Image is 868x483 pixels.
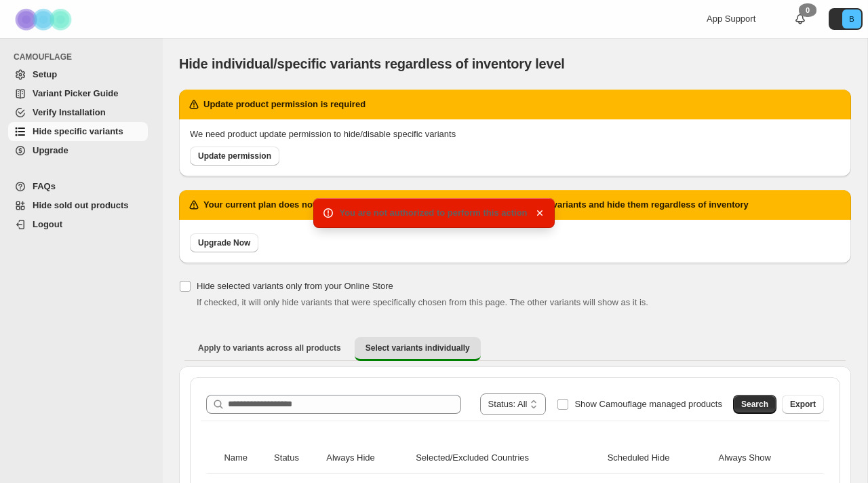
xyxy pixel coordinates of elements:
h2: Update product permission is required [203,98,366,111]
span: Select variants individually [366,343,470,353]
span: Hide sold out products [33,200,129,210]
button: Search [733,395,776,414]
span: Update permission [198,151,271,161]
th: Scheduled Hide [604,443,715,474]
button: Export [782,395,824,414]
a: Logout [8,215,148,234]
a: Verify Installation [8,103,148,122]
button: Avatar with initials B [829,8,863,30]
a: Setup [8,65,148,84]
span: Logout [33,219,62,229]
div: 0 [799,3,816,17]
span: If checked, it will only hide variants that were specifically chosen from this page. The other va... [197,297,648,307]
span: You are not authorized to perform this action [339,208,527,218]
h2: Your current plan does not support hiding specific variants. Upgrade now to select variants and h... [203,198,749,212]
th: Name [220,443,270,474]
span: Hide specific variants [33,126,123,136]
a: Upgrade [8,141,148,160]
img: Camouflage [11,1,79,38]
a: Variant Picker Guide [8,84,148,103]
text: B [849,15,854,23]
span: Upgrade Now [198,237,250,248]
a: Hide sold out products [8,196,148,215]
a: 0 [793,12,807,26]
span: Upgrade [33,145,68,155]
span: Show Camouflage managed products [574,399,722,409]
span: We need product update permission to hide/disable specific variants [190,129,456,139]
span: Setup [33,69,57,79]
a: Update permission [190,147,279,166]
th: Always Show [715,443,810,474]
span: FAQs [33,181,56,191]
button: Apply to variants across all products [187,337,352,359]
span: CAMOUFLAGE [14,52,153,62]
span: Export [790,399,816,410]
span: Hide selected variants only from your Online Store [197,281,393,291]
a: Upgrade Now [190,233,258,252]
span: Avatar with initials B [842,9,861,28]
a: FAQs [8,177,148,196]
span: Apply to variants across all products [198,343,341,353]
th: Status [270,443,322,474]
span: Verify Installation [33,107,106,117]
span: Variant Picker Guide [33,88,118,98]
button: Select variants individually [355,337,481,361]
span: Hide individual/specific variants regardless of inventory level [179,56,565,71]
span: App Support [707,14,755,24]
span: Search [741,399,768,410]
a: Hide specific variants [8,122,148,141]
